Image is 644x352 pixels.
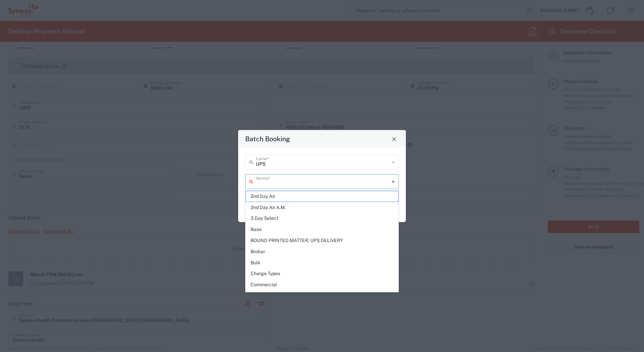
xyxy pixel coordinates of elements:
button: Close [389,134,399,144]
span: Commercial [246,280,398,290]
span: Broker [246,246,398,257]
span: Deferred Air [246,291,398,301]
h4: Batch Booking [245,134,290,144]
span: 3 Day Select [246,213,398,224]
span: Basic [246,224,398,235]
span: 2nd Day Air A.M. [246,202,398,213]
span: 2nd Day Air [246,191,398,202]
span: Bulk [246,258,398,268]
span: Charge Types [246,268,398,279]
span: BOUND PRINTED MATTER, UPS DELIVERY [246,235,398,246]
